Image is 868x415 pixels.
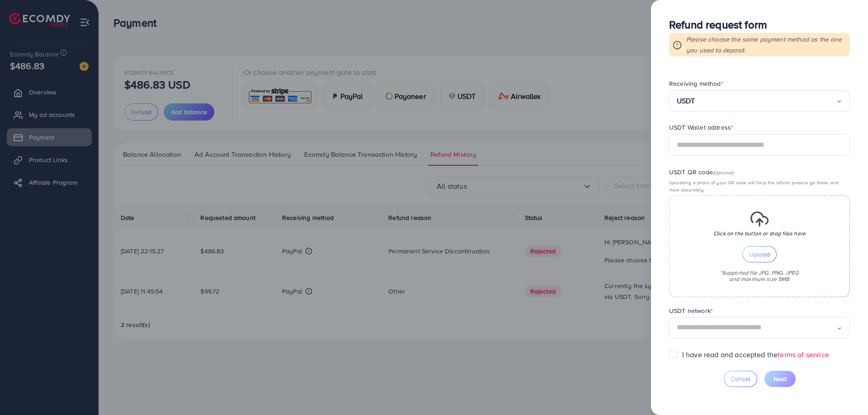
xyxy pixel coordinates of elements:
label: USDT Wallet address [669,123,733,132]
span: Upload [749,251,770,257]
div: Search for option [669,317,850,338]
iframe: Chat [830,374,861,408]
a: terms of service [778,350,829,359]
p: and maximum size 5MB [720,276,799,282]
label: Receiving method [669,79,723,88]
label: USDT QR code [669,168,734,177]
button: Cancel [724,371,757,387]
button: Upload [742,246,777,262]
input: Search for option [695,94,836,108]
input: Search for option [677,321,836,335]
label: USDT network [669,306,713,315]
p: Uploading a photo of your QR code will help the refund process go faster and more accurately [669,179,850,193]
small: (Optional) [713,169,734,176]
h3: Refund request form [669,18,850,31]
label: I have read and accepted the [682,350,829,360]
span: Cancel [731,374,750,383]
span: Next [774,374,787,383]
p: Please choose the same payment method as the one you used to deposit. [686,34,846,56]
p: Click on the button or drag files here [713,228,806,239]
strong: USDT [677,94,695,107]
button: Next [764,371,796,387]
p: Supported file JPG, PNG, JPEG [720,270,799,276]
div: Search for option [669,90,850,112]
